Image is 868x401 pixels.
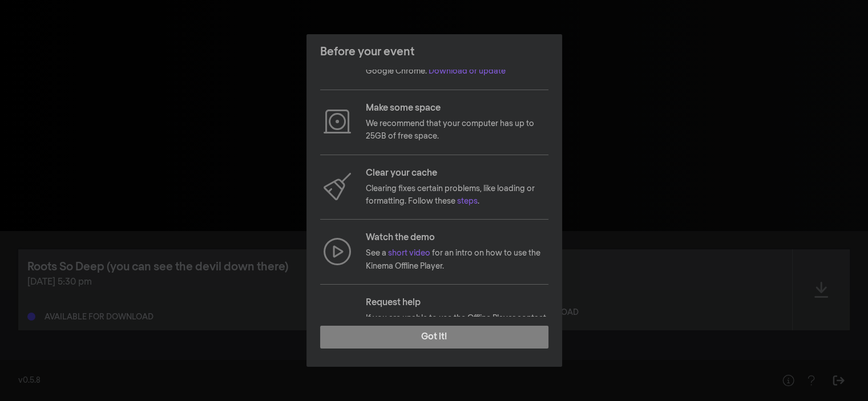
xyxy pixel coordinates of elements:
a: Download or update [429,67,506,75]
p: If you are unable to use the Offline Player contact . In some cases, a backup link to stream the ... [366,312,548,376]
p: Clear your cache [366,167,548,180]
button: Got it! [320,326,548,349]
p: See a for an intro on how to use the Kinema Offline Player. [366,247,548,273]
p: Watch the demo [366,231,548,245]
p: Request help [366,296,548,310]
a: steps [457,197,478,205]
p: Clearing fixes certain problems, like loading or formatting. Follow these . [366,183,548,208]
header: Before your event [306,34,562,70]
p: We recommend that your computer has up to 25GB of free space. [366,118,548,143]
p: Make some space [366,102,548,115]
a: short video [388,249,430,257]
